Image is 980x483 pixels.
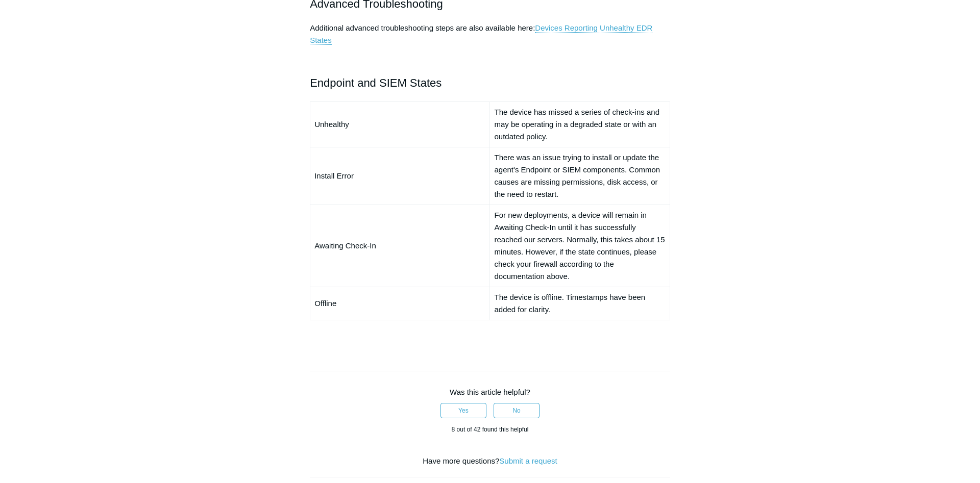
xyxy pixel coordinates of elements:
td: Offline [310,287,490,320]
button: This article was not helpful [494,403,540,418]
td: Install Error [310,147,490,205]
p: Additional advanced troubleshooting steps are also available here: [310,22,670,46]
div: Have more questions? [310,455,670,467]
td: There was an issue trying to install or update the agent's Endpoint or SIEM components. Common ca... [490,147,670,205]
h2: Endpoint and SIEM States [310,74,670,92]
td: Awaiting Check-In [310,205,490,287]
td: The device is offline. Timestamps have been added for clarity. [490,287,670,320]
td: The device has missed a series of check-ins and may be operating in a degraded state or with an o... [490,101,670,147]
td: Unhealthy [310,101,490,147]
a: Submit a request [499,456,557,465]
span: Was this article helpful? [450,388,530,396]
span: 8 out of 42 found this helpful [452,426,529,433]
button: This article was helpful [440,403,486,418]
td: For new deployments, a device will remain in Awaiting Check-In until it has successfully reached ... [490,205,670,287]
